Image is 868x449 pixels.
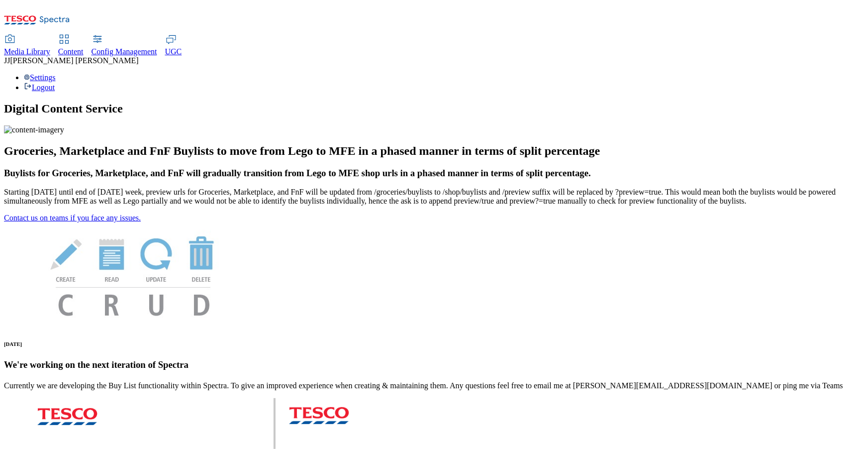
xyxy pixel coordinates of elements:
a: Logout [24,83,55,92]
span: UGC [165,47,182,56]
p: Starting [DATE] until end of [DATE] week, preview urls for Groceries, Marketplace, and FnF will b... [4,188,864,206]
span: Media Library [4,47,50,56]
span: Config Management [92,47,157,56]
span: Content [58,47,84,56]
img: News Image [4,223,263,327]
a: Content [58,35,84,56]
a: UGC [165,35,182,56]
h3: Buylists for Groceries, Marketplace, and FnF will gradually transition from Lego to MFE shop urls... [4,168,864,179]
h1: Digital Content Service [4,102,864,115]
a: Contact us on teams if you face any issues. [4,214,141,222]
span: [PERSON_NAME] [PERSON_NAME] [10,56,138,65]
h6: [DATE] [4,341,864,347]
h3: We're working on the next iteration of Spectra [4,359,864,370]
a: Config Management [92,35,157,56]
span: JJ [4,56,10,65]
h2: Groceries, Marketplace and FnF Buylists to move from Lego to MFE in a phased manner in terms of s... [4,144,864,158]
img: content-imagery [4,125,64,134]
a: Media Library [4,35,50,56]
a: Settings [24,73,56,82]
p: Currently we are developing the Buy List functionality within Spectra. To give an improved experi... [4,381,864,390]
